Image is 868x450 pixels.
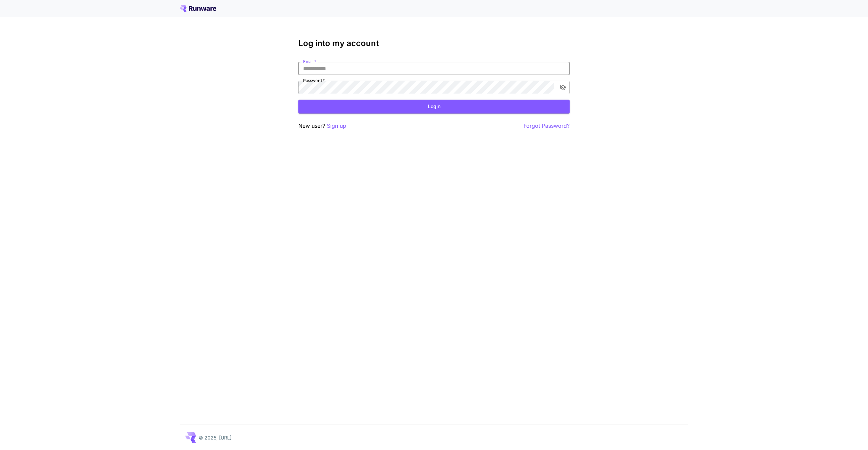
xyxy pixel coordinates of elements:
[298,100,570,114] button: Login
[199,434,232,441] p: © 2025, [URL]
[298,122,346,130] p: New user?
[557,81,569,94] button: toggle password visibility
[303,59,316,64] label: Email
[327,122,346,130] button: Sign up
[303,78,325,83] label: Password
[298,39,570,48] h3: Log into my account
[524,122,570,130] button: Forgot Password?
